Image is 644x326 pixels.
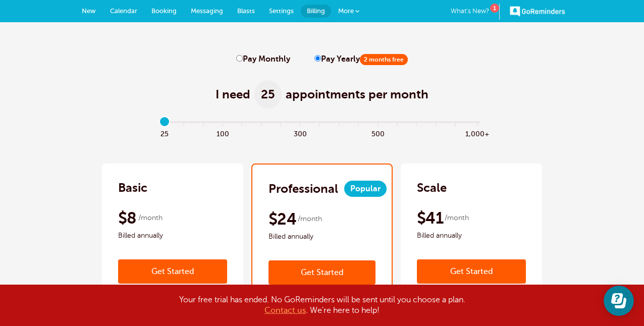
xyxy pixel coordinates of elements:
span: Billed annually [269,231,375,243]
span: 25 [254,80,282,108]
span: More [338,7,354,15]
a: Get Started [417,259,526,284]
span: Blasts [237,7,255,15]
a: Get Started [118,259,227,284]
h2: Professional [269,181,338,197]
div: Your free trial has ended. No GoReminders will be sent until you choose a plan. . We're here to h... [70,295,574,316]
span: appointments per month [286,86,428,102]
span: /month [298,213,322,225]
span: 500 [368,127,387,139]
span: Popular [344,181,387,197]
span: /month [445,212,469,224]
span: Billed annually [118,230,227,242]
a: Billing [301,5,331,18]
div: 1 [490,4,499,13]
span: I need [216,86,250,102]
span: 100 [213,127,232,139]
h2: Scale [417,180,447,196]
span: Messaging [191,7,223,15]
h2: Basic [118,180,147,196]
span: 1,000+ [465,127,490,139]
input: Pay Monthly [236,55,243,62]
iframe: Resource center [604,286,634,316]
span: 300 [291,127,310,139]
span: 25 [155,127,174,139]
span: New [82,7,96,15]
a: What's New? [451,4,500,20]
span: $41 [417,208,443,228]
span: /month [138,212,163,224]
span: Booking [151,7,177,15]
label: Pay Monthly [236,55,290,64]
span: 2 months free [360,54,408,65]
span: $24 [269,209,296,229]
label: Pay Yearly [314,55,408,64]
span: Settings [269,7,294,15]
span: Calendar [110,7,137,15]
span: Billed annually [417,230,526,242]
input: Pay Yearly2 months free [314,55,321,62]
a: Contact us [264,306,306,315]
span: $8 [118,208,137,228]
a: Get Started [269,260,375,285]
span: Billing [307,7,325,15]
